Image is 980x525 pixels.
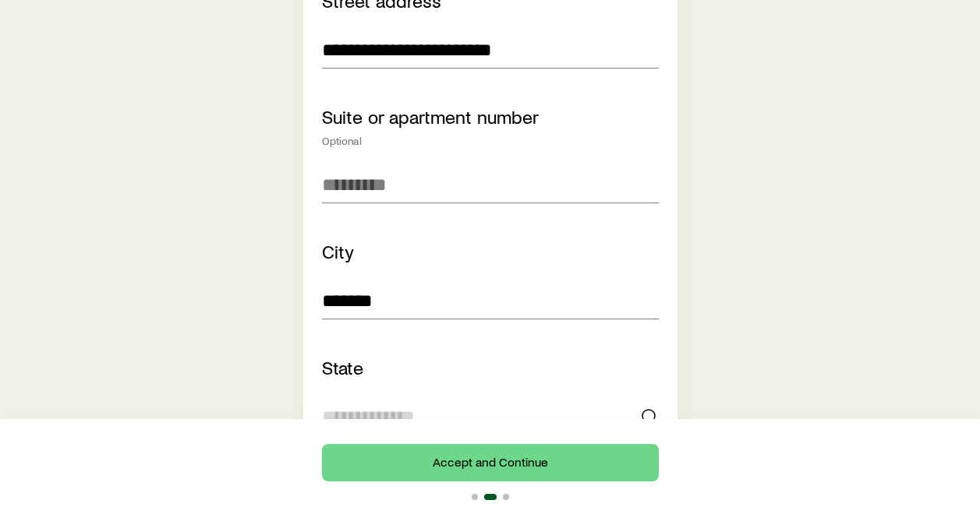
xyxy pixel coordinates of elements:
div: Optional [322,135,659,147]
label: City [322,240,354,262]
button: Accept and Continue [322,444,659,481]
label: Suite or apartment number [322,105,539,128]
label: State [322,356,363,379]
